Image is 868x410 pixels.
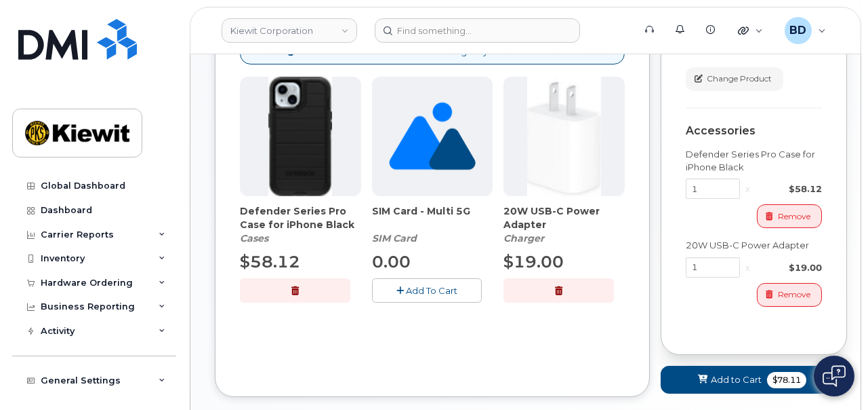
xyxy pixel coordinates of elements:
button: Remove [757,204,822,228]
div: Quicklinks [728,17,772,44]
span: SIM Card - Multi 5G [372,204,493,231]
span: 0.00 [372,252,411,272]
span: Change Product [707,73,772,85]
button: Change Product [686,67,783,91]
span: Remove [778,288,810,301]
div: $19.00 [756,261,822,274]
span: Defender Series Pro Case for iPhone Black [240,204,361,231]
div: x [740,261,756,274]
div: 20W USB-C Power Adapter [686,239,822,252]
span: $58.12 [240,252,300,272]
span: Remove [778,210,810,223]
img: Open chat [823,365,846,387]
img: defenderiphone14.png [268,77,332,196]
button: Remove [757,283,822,307]
em: Charger [503,232,544,244]
div: $58.12 [756,183,822,195]
input: Find something... [375,18,580,43]
button: Add to Cart $78.11 [661,366,847,394]
div: Accessories [686,125,822,137]
img: no_image_found-2caef05468ed5679b831cfe6fc140e25e0c280774317ffc20a367ab7fd17291e.png [389,77,475,196]
span: $78.11 [767,372,806,388]
a: Kiewit Corporation [222,18,357,43]
div: Barbara Dye [775,17,835,44]
em: SIM Card [372,232,417,244]
div: x [740,183,756,195]
button: Add To Cart [372,278,482,302]
span: Add To Cart [406,285,457,296]
span: BD [789,22,806,39]
div: SIM Card - Multi 5G [372,204,493,245]
span: $19.00 [503,252,564,272]
img: apple20w.jpg [527,77,601,196]
div: 20W USB-C Power Adapter [503,204,625,245]
span: 20W USB-C Power Adapter [503,204,625,231]
div: Defender Series Pro Case for iPhone Black [240,204,361,245]
em: Cases [240,232,268,244]
span: Add to Cart [711,373,762,386]
div: Defender Series Pro Case for iPhone Black [686,148,822,173]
